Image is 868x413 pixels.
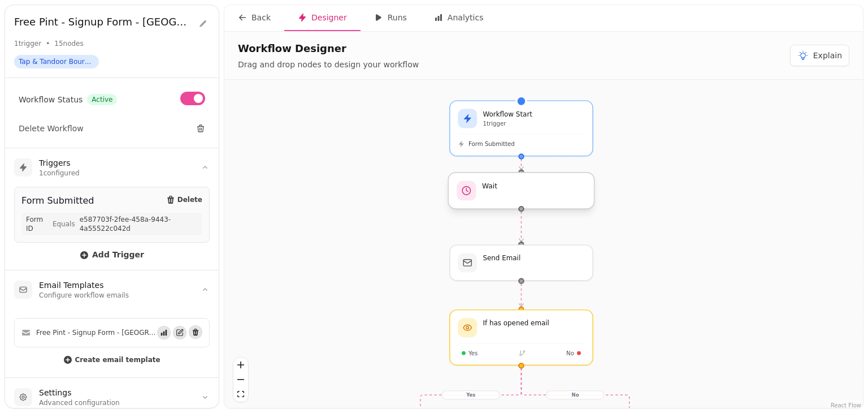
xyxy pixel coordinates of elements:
span: Workflow Status [19,94,83,105]
h3: Workflow Start [483,109,532,119]
button: Analytics [420,5,497,31]
text: No [572,392,579,398]
span: Explain [813,50,842,61]
p: 1 configured [39,169,80,178]
button: Create email template [63,354,160,365]
button: Explain [790,45,849,66]
p: Drag and drop nodes to design your workflow [238,59,419,70]
h2: Workflow Designer [238,41,419,57]
span: Add Trigger [80,251,144,260]
div: Designer [298,12,347,23]
button: Delete Workflow [14,118,210,139]
p: Advanced configuration [39,398,120,407]
span: 15 node s [54,39,84,48]
button: Edit workflow [196,14,210,32]
button: View email events [157,326,171,339]
span: Delete Workflow [19,123,84,134]
span: Create email template [75,356,160,363]
span: Tap & Tandoor Bournemouth [19,57,94,66]
button: Fit View [233,387,248,402]
button: Edit email template [173,326,186,339]
div: Runs [374,12,407,23]
span: • [46,39,50,48]
button: Add Trigger [80,249,144,261]
span: Form Submitted [468,140,515,148]
span: Active [87,94,117,105]
span: Equals [53,220,75,229]
text: Yes [466,392,475,398]
p: 1 trigger [483,120,532,128]
a: React Flow attribution [831,402,861,408]
summary: Email TemplatesConfigure workflow emails [5,270,219,309]
button: Zoom In [233,358,248,372]
button: Delete [166,194,202,205]
span: e587703f-2fee-458a-9443-4a55522c042d [80,215,198,233]
span: Tap & Tandoor Bournemouth [14,55,99,68]
span: Free Pint - Signup Form - [GEOGRAPHIC_DATA] [WorkFlow] [36,328,157,337]
button: Designer [284,5,361,31]
summary: Triggers1configured [5,148,219,187]
button: Zoom Out [233,372,248,387]
button: Runs [361,5,420,31]
span: Delete [177,196,202,203]
h3: Email Templates [39,279,129,291]
div: Form Submitted [21,194,94,208]
h3: Settings [39,387,120,398]
button: Back [224,5,284,31]
h2: Free Pint - Signup Form - [GEOGRAPHIC_DATA] [WorkFlow] [14,14,189,30]
span: 1 trigger [14,39,41,48]
div: Analytics [434,12,484,23]
span: Form ID [26,215,48,233]
button: Delete email template [189,325,202,339]
p: Configure workflow emails [39,291,129,300]
div: Back [238,12,271,23]
div: Control Panel [233,357,249,402]
h3: Triggers [39,157,80,169]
